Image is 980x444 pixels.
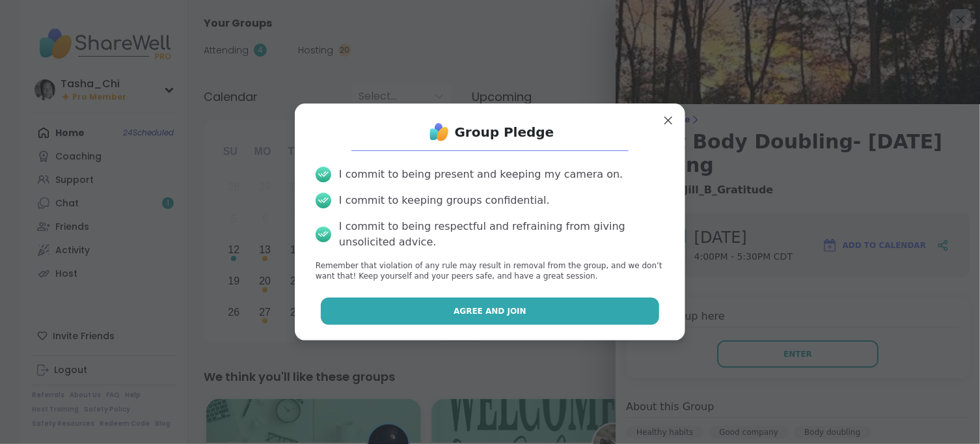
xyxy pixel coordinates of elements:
button: Agree and Join [321,298,660,325]
p: Remember that violation of any rule may result in removal from the group, and we don’t want that!... [316,260,664,283]
div: I commit to being respectful and refraining from giving unsolicited advice. [339,219,664,250]
span: Agree and Join [454,305,526,317]
div: I commit to keeping groups confidential. [339,193,550,208]
img: ShareWell Logo [426,119,452,145]
div: I commit to being present and keeping my camera on. [339,167,623,182]
h1: Group Pledge [455,123,554,141]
